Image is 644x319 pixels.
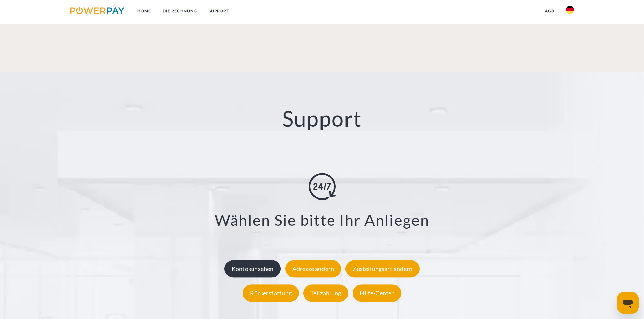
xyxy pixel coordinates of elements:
div: Adresse ändern [285,260,341,277]
a: Adresse ändern [284,265,343,272]
a: Konto einsehen [223,265,283,272]
h3: Wählen Sie bitte Ihr Anliegen [41,211,603,230]
img: online-shopping.svg [309,173,336,200]
a: agb [539,5,560,17]
a: Hilfe-Center [351,289,403,297]
div: Teilzahlung [303,284,348,302]
div: Konto einsehen [224,260,281,277]
img: logo-powerpay.svg [70,7,125,14]
iframe: Schaltfläche zum Öffnen des Messaging-Fensters [617,292,639,314]
h2: Support [32,105,612,132]
div: Zustellungsart ändern [345,260,420,277]
div: Hilfe-Center [353,284,401,302]
img: de [566,6,574,14]
a: Teilzahlung [302,289,350,297]
a: Home [132,5,157,17]
a: DIE RECHNUNG [157,5,203,17]
a: SUPPORT [203,5,235,17]
a: Rückerstattung [241,289,301,297]
div: Rückerstattung [243,284,299,302]
a: Zustellungsart ändern [344,265,421,272]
